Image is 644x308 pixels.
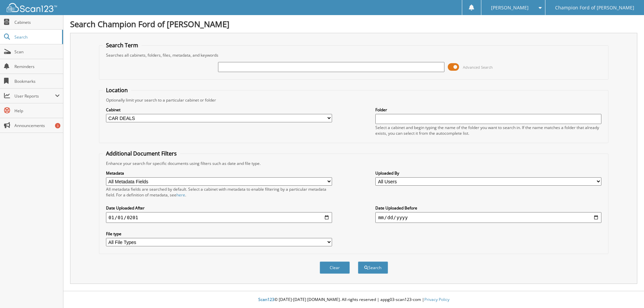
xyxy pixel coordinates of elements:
[106,186,332,198] div: All metadata fields are searched by default. Select a cabinet with metadata to enable filtering b...
[14,19,60,25] span: Cabinets
[103,161,605,166] div: Enhance your search for specific documents using filters such as date and file type.
[358,261,388,274] button: Search
[555,6,634,10] span: Champion Ford of [PERSON_NAME]
[70,18,637,29] h1: Search Champion Ford of [PERSON_NAME]
[375,212,601,223] input: end
[103,52,605,58] div: Searches all cabinets, folders, files, metadata, and keywords
[424,297,449,302] a: Privacy Policy
[491,6,529,10] span: [PERSON_NAME]
[106,212,332,223] input: start
[375,170,601,176] label: Uploaded By
[106,205,332,211] label: Date Uploaded After
[610,276,644,308] iframe: Chat Widget
[14,64,60,69] span: Reminders
[375,205,601,211] label: Date Uploaded Before
[103,86,131,94] legend: Location
[14,78,60,84] span: Bookmarks
[63,292,644,308] div: © [DATE]-[DATE] [DOMAIN_NAME]. All rights reserved | appg03-scan123-com |
[103,150,180,157] legend: Additional Document Filters
[106,107,332,113] label: Cabinet
[14,123,60,128] span: Announcements
[7,3,57,12] img: scan123-logo-white.svg
[55,123,60,128] div: 3
[14,49,60,55] span: Scan
[14,93,55,99] span: User Reports
[106,231,332,237] label: File type
[14,108,60,114] span: Help
[106,170,332,176] label: Metadata
[258,297,274,302] span: Scan123
[375,107,601,113] label: Folder
[103,97,605,103] div: Optionally limit your search to a particular cabinet or folder
[14,34,59,40] span: Search
[320,261,350,274] button: Clear
[463,65,493,70] span: Advanced Search
[375,125,601,136] div: Select a cabinet and begin typing the name of the folder you want to search in. If the name match...
[103,42,142,49] legend: Search Term
[176,192,185,198] a: here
